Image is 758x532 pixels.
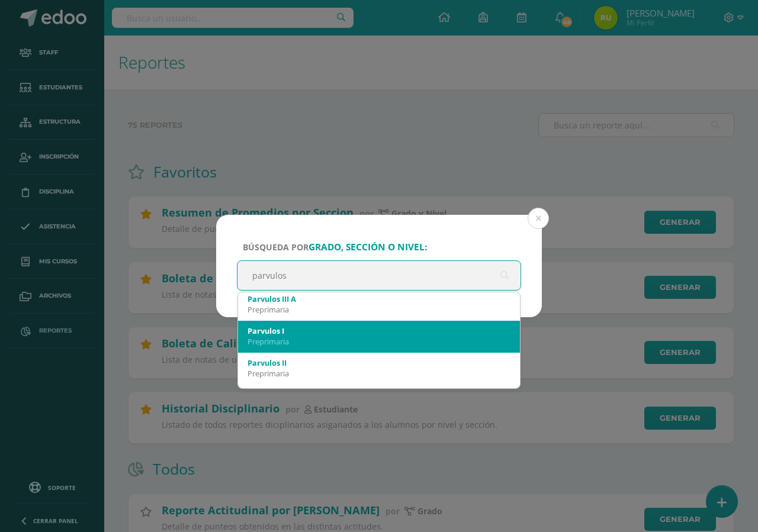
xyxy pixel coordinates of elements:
[243,241,427,253] span: Búsqueda por
[248,336,510,347] div: Preprimaria
[248,325,510,336] div: Parvulos I
[248,304,510,315] div: Preprimaria
[528,208,549,229] button: Close (Esc)
[248,357,510,368] div: Parvulos II
[248,368,510,379] div: Preprimaria
[309,241,427,253] strong: grado, sección o nivel:
[237,261,521,290] input: ej. Primero primaria, etc.
[248,294,510,304] div: Parvulos III A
